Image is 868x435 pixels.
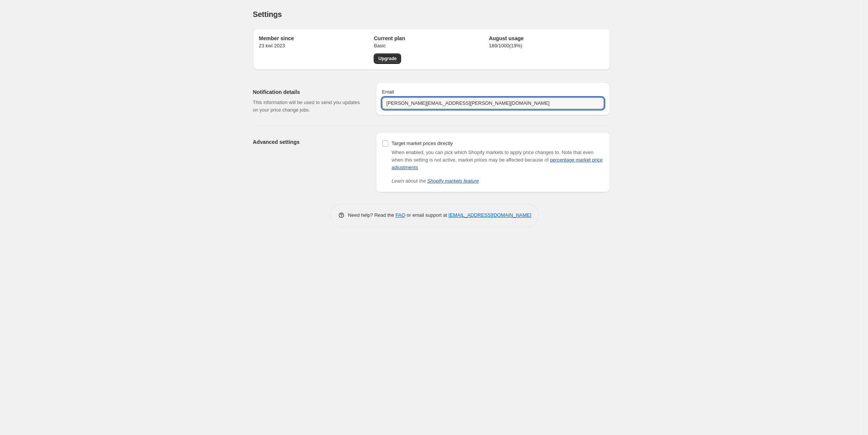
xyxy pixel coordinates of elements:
[253,10,282,18] span: Settings
[374,42,489,50] p: Basic
[348,212,396,218] span: Need help? Read the
[392,150,603,170] span: Note that even when this setting is not active, market prices may be affected because of
[392,178,479,184] i: Learn about the
[395,212,405,218] a: FAQ
[448,212,531,218] a: [EMAIL_ADDRESS][DOMAIN_NAME]
[374,35,489,42] h2: Current plan
[259,42,374,50] p: 23 kwi 2023
[489,42,604,50] p: 189 / 1000 ( 19 %)
[382,89,394,95] span: Email
[392,150,560,155] span: When enabled, you can pick which Shopify markets to apply price changes to.
[259,35,374,42] h2: Member since
[405,212,448,218] span: or email support at
[489,35,604,42] h2: August usage
[253,138,364,146] h2: Advanced settings
[253,88,364,96] h2: Notification details
[253,99,364,114] p: This information will be used to send you updates on your price change jobs.
[378,56,397,62] span: Upgrade
[374,53,401,64] a: Upgrade
[392,140,453,146] span: Target market prices directly
[427,178,479,184] a: Shopify markets feature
